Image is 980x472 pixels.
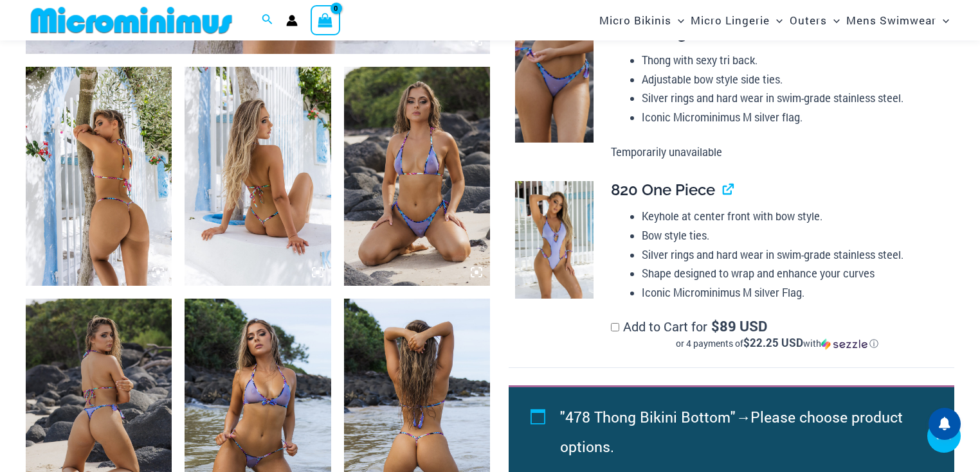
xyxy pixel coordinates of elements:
[611,143,944,162] p: Temporarily unavailable
[560,407,736,426] span: "478 Thong Bikini Bottom"
[185,67,331,286] img: Havana Club Purple Multi 312 Top 451 Bottom
[611,337,944,350] div: or 4 payments of with
[515,181,594,299] img: Havana Club Purple Multi 820 One Piece
[642,283,944,302] li: Iconic Microminimus M silver Flag.
[743,335,803,350] span: $22.25 USD
[611,180,715,199] span: 820 One Piece
[642,245,944,265] li: Silver rings and hard wear in swim-grade stainless steel.
[611,337,944,350] div: or 4 payments of$22.25 USDwithSezzle Click to learn more about Sezzle
[790,4,827,37] span: Outers
[711,317,720,335] span: $
[611,323,619,331] input: Add to Cart for$89 USDor 4 payments of$22.25 USDwithSezzle Click to learn more about Sezzle
[843,4,952,37] a: Mens SwimwearMenu ToggleMenu Toggle
[642,226,944,245] li: Bow style ties.
[827,4,840,37] span: Menu Toggle
[596,4,687,37] a: Micro BikinisMenu ToggleMenu Toggle
[642,108,944,127] li: Iconic Microminimus M silver flag.
[770,4,783,37] span: Menu Toggle
[515,24,594,143] img: Havana Club Purple Multi 478 Bottom
[786,4,843,37] a: OutersMenu ToggleMenu Toggle
[26,67,172,286] img: Havana Club Purple Multi 312 Top 451 Bottom
[711,320,767,333] span: 89 USD
[560,402,925,461] li: →
[642,70,944,89] li: Adjustable bow style side ties.
[262,12,273,29] a: Search icon link
[344,67,490,286] img: Havana Club Purple Multi 312 Top 478 Bottom
[311,5,340,35] a: View Shopping Cart, empty
[642,207,944,226] li: Keyhole at center front with bow style.
[687,4,786,37] a: Micro LingerieMenu ToggleMenu Toggle
[846,4,936,37] span: Mens Swimwear
[642,51,944,70] li: Thong with sexy tri back.
[936,4,949,37] span: Menu Toggle
[560,407,903,456] span: Please choose product options.
[642,89,944,108] li: Silver rings and hard wear in swim-grade stainless steel.
[594,2,954,39] nav: Site Navigation
[286,15,298,26] a: Account icon link
[26,6,237,35] img: MM SHOP LOGO FLAT
[599,4,671,37] span: Micro Bikinis
[671,4,684,37] span: Menu Toggle
[821,338,867,350] img: Sezzle
[611,318,944,350] label: Add to Cart for
[642,264,944,283] li: Shape designed to wrap and enhance your curves
[691,4,770,37] span: Micro Lingerie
